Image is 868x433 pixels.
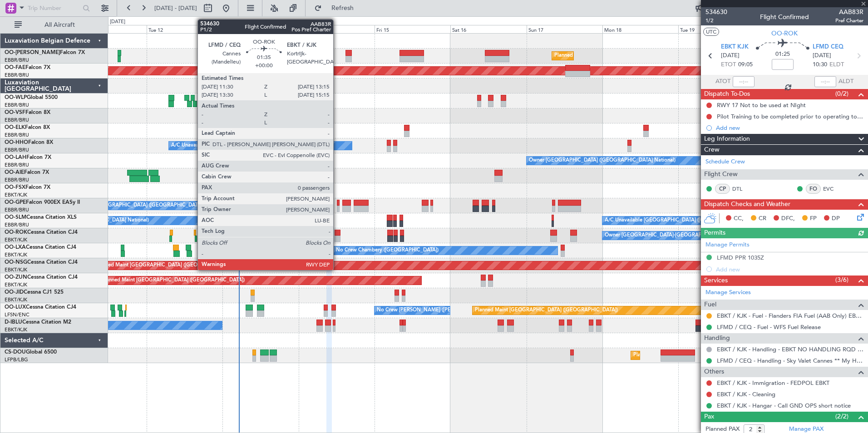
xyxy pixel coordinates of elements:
[5,140,53,145] a: OO-HHOFalcon 8X
[813,43,843,52] span: LFMD CEQ
[5,281,27,288] a: EBKT/KJK
[5,251,27,258] a: EBKT/KJK
[222,25,298,33] div: Wed 13
[5,155,51,160] a: OO-LAHFalcon 7X
[705,7,727,17] span: 534630
[605,229,727,242] div: Owner [GEOGRAPHIC_DATA]-[GEOGRAPHIC_DATA]
[705,288,751,297] a: Manage Services
[5,200,26,205] span: OO-GPE
[838,77,853,86] span: ALDT
[554,49,719,63] div: Planned Maint [GEOGRAPHIC_DATA] ([GEOGRAPHIC_DATA] National)
[633,349,776,362] div: Planned Maint [GEOGRAPHIC_DATA] ([GEOGRAPHIC_DATA])
[5,72,29,79] a: EBBR/BRU
[704,89,750,99] span: Dispatch To-Dos
[5,275,78,280] a: OO-ZUNCessna Citation CJ4
[717,323,821,331] a: LFMD / CEQ - Fuel - WFS Fuel Release
[704,199,790,210] span: Dispatch Checks and Weather
[5,215,26,220] span: OO-SLM
[324,5,362,11] span: Refresh
[813,51,831,60] span: [DATE]
[5,170,24,175] span: OO-AIE
[813,60,827,69] span: 10:30
[5,230,78,235] a: OO-ROKCessna Citation CJ4
[28,1,80,15] input: Trip Number
[5,177,29,183] a: EBBR/BRU
[5,95,58,100] a: OO-WLPGlobal 5500
[678,25,754,33] div: Tue 19
[715,77,730,86] span: ATOT
[5,230,27,235] span: OO-ROK
[10,18,99,32] button: All Aircraft
[835,412,848,421] span: (2/2)
[5,95,27,100] span: OO-WLP
[5,221,29,228] a: EBBR/BRU
[5,140,28,145] span: OO-HHO
[602,25,678,33] div: Mon 18
[703,28,719,36] button: UTC
[605,214,774,227] div: A/C Unavailable [GEOGRAPHIC_DATA] ([GEOGRAPHIC_DATA] National)
[835,275,848,285] span: (3/6)
[5,125,25,130] span: OO-ELK
[95,274,245,287] div: Unplanned Maint [GEOGRAPHIC_DATA] ([GEOGRAPHIC_DATA])
[5,326,27,333] a: EBKT/KJK
[375,25,450,33] div: Fri 15
[5,207,29,213] a: EBBR/BRU
[704,333,730,344] span: Handling
[704,300,716,310] span: Fuel
[721,60,736,69] span: ETOT
[775,50,790,59] span: 01:25
[704,145,720,155] span: Crew
[823,185,843,193] a: EVC
[527,25,602,33] div: Sun 17
[5,117,29,123] a: EBBR/BRU
[759,214,766,223] span: CR
[781,214,795,223] span: DFC,
[154,4,197,12] span: [DATE] - [DATE]
[5,266,27,273] a: EBKT/KJK
[835,17,863,25] span: Pref Charter
[771,29,798,38] span: OO-ROK
[73,199,225,212] div: No Crew [GEOGRAPHIC_DATA] ([GEOGRAPHIC_DATA] National)
[95,259,238,272] div: Planned Maint [GEOGRAPHIC_DATA] ([GEOGRAPHIC_DATA])
[310,1,365,15] button: Refresh
[71,25,147,33] div: Mon 11
[716,124,863,132] div: Add new
[717,113,863,120] div: Pilot Training to be completed prior to operating to LFMD
[147,25,222,33] div: Tue 12
[704,367,724,377] span: Others
[832,214,840,223] span: DP
[299,25,375,33] div: Thu 14
[5,185,50,190] a: OO-FSXFalcon 7X
[5,290,64,295] a: OO-JIDCessna CJ1 525
[717,390,775,398] a: EBKT / KJK - Cleaning
[529,154,676,167] div: Owner [GEOGRAPHIC_DATA] ([GEOGRAPHIC_DATA] National)
[5,245,76,250] a: OO-LXACessna Citation CJ4
[450,25,526,33] div: Sat 16
[5,162,29,168] a: EBBR/BRU
[734,214,744,223] span: CC,
[5,296,27,303] a: EBKT/KJK
[760,12,809,22] div: Flight Confirmed
[5,215,77,220] a: OO-SLMCessna Citation XLS
[738,60,753,69] span: 09:05
[5,260,27,265] span: OO-NSG
[835,89,848,98] span: (0/2)
[5,320,22,325] span: D-IBLU
[5,170,49,175] a: OO-AIEFalcon 7X
[5,356,28,363] a: LFPB/LBG
[5,110,50,115] a: OO-VSFFalcon 8X
[705,157,745,167] a: Schedule Crew
[5,260,78,265] a: OO-NSGCessna Citation CJ4
[5,132,29,138] a: EBBR/BRU
[717,101,806,109] div: RWY 17 Not to be used at NIght
[704,169,738,180] span: Flight Crew
[5,200,80,205] a: OO-GPEFalcon 900EX EASy II
[203,229,350,242] div: Unplanned Maint [GEOGRAPHIC_DATA]-[GEOGRAPHIC_DATA]
[5,320,71,325] a: D-IBLUCessna Citation M2
[5,185,25,190] span: OO-FSX
[829,60,844,69] span: ELDT
[475,304,618,317] div: Planned Maint [GEOGRAPHIC_DATA] ([GEOGRAPHIC_DATA])
[5,275,27,280] span: OO-ZUN
[704,276,728,286] span: Services
[5,236,27,243] a: EBKT/KJK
